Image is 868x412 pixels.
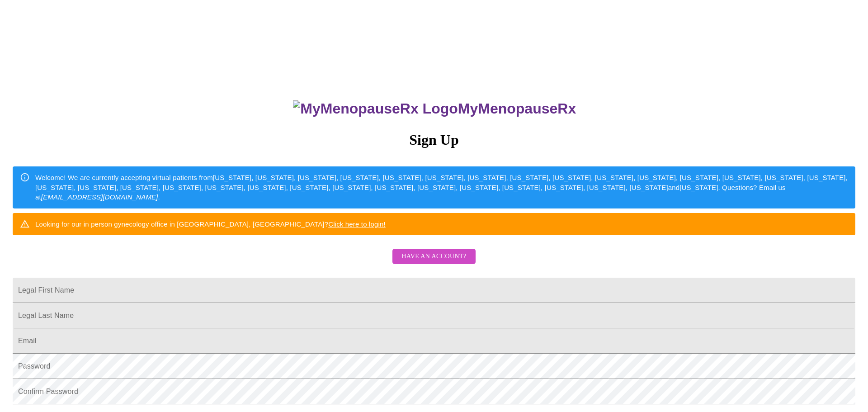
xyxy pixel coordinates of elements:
div: Welcome! We are currently accepting virtual patients from [US_STATE], [US_STATE], [US_STATE], [US... [35,169,848,205]
div: Looking for our in person gynecology office in [GEOGRAPHIC_DATA], [GEOGRAPHIC_DATA]? [35,216,386,232]
em: [EMAIL_ADDRESS][DOMAIN_NAME] [41,193,158,201]
h3: MyMenopauseRx [14,100,856,117]
a: Click here to login! [328,220,386,228]
a: Have an account? [390,259,477,266]
h3: Sign Up [13,132,855,148]
img: MyMenopauseRx Logo [293,100,458,117]
span: Have an account? [401,251,466,262]
button: Have an account? [392,249,475,265]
